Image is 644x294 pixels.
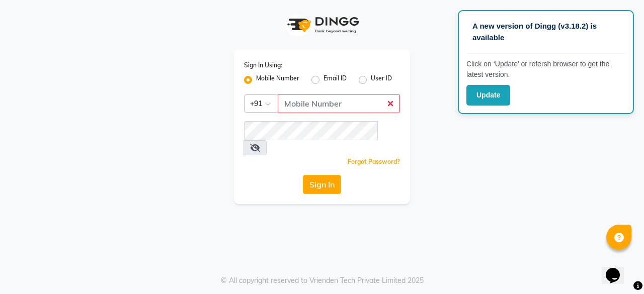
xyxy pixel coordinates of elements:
[371,74,392,86] label: User ID
[244,61,282,70] label: Sign In Using:
[244,121,378,140] input: Username
[282,10,362,40] img: logo1.svg
[348,158,400,165] a: Forgot Password?
[303,175,341,194] button: Sign In
[472,21,619,43] p: A new version of Dingg (v3.18.2) is available
[278,94,400,113] input: Username
[466,85,510,106] button: Update
[324,74,347,86] label: Email ID
[256,74,299,86] label: Mobile Number
[602,254,634,284] iframe: chat widget
[466,59,625,80] p: Click on ‘Update’ or refersh browser to get the latest version.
